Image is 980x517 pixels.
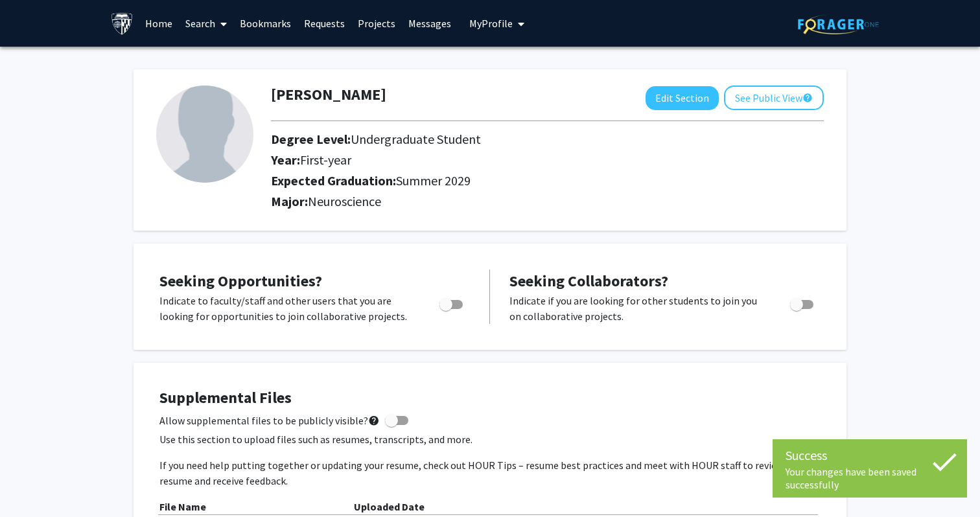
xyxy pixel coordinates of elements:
[368,413,380,428] mat-icon: help
[156,86,253,183] img: Profile Picture
[802,90,813,106] mat-icon: help
[159,271,322,291] span: Seeking Opportunities?
[271,152,800,168] h2: Year:
[646,86,719,110] button: Edit Section
[159,389,821,408] h4: Supplemental Files
[10,459,55,507] iframe: Chat
[159,431,821,447] p: Use this section to upload files such as resumes, transcripts, and more.
[509,271,668,291] span: Seeking Collaborators?
[798,14,879,34] img: ForagerOne Logo
[396,172,471,189] span: Summer 2029
[271,86,386,104] h1: [PERSON_NAME]
[786,465,954,491] div: Your changes have been saved successfully
[159,413,380,428] span: Allow supplemental files to be publicly visible?
[159,293,415,324] p: Indicate to faculty/staff and other users that you are looking for opportunities to join collabor...
[724,86,824,110] button: See Public View
[111,12,134,35] img: Johns Hopkins University Logo
[271,194,824,209] h2: Major:
[351,131,481,147] span: Undergraduate Student
[271,173,800,189] h2: Expected Graduation:
[271,132,800,147] h2: Degree Level:
[351,1,402,46] a: Projects
[179,1,233,46] a: Search
[434,293,470,312] div: Toggle
[308,193,381,209] span: Neuroscience
[300,152,351,168] span: First-year
[354,500,425,513] b: Uploaded Date
[786,446,954,465] div: Success
[402,1,458,46] a: Messages
[159,457,821,488] p: If you need help putting together or updating your resume, check out HOUR Tips – resume best prac...
[233,1,297,46] a: Bookmarks
[785,293,821,312] div: Toggle
[469,17,513,30] span: My Profile
[509,293,765,324] p: Indicate if you are looking for other students to join you on collaborative projects.
[297,1,351,46] a: Requests
[159,500,206,513] b: File Name
[139,1,179,46] a: Home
